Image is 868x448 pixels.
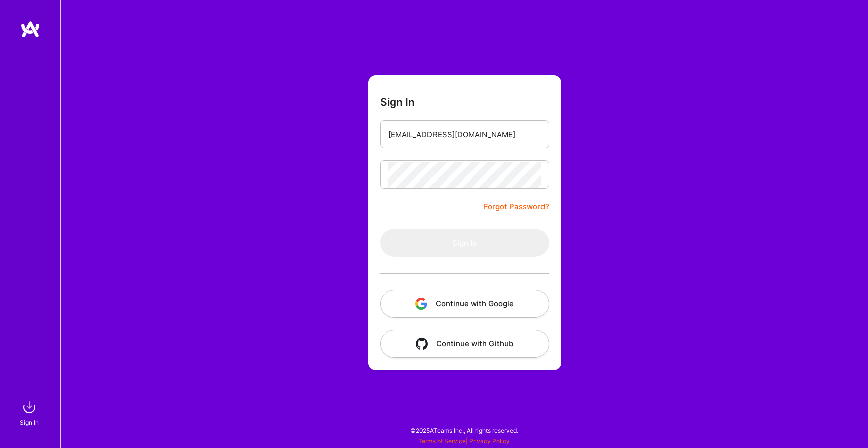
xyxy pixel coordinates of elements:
[19,397,39,417] img: sign in
[380,290,549,318] button: Continue with Google
[388,122,541,147] input: Email...
[380,330,549,358] button: Continue with Github
[20,20,40,38] img: logo
[469,437,510,445] a: Privacy Policy
[416,338,428,350] img: icon
[380,96,415,108] h3: Sign In
[20,417,39,428] div: Sign In
[415,298,427,310] img: icon
[380,229,549,257] button: Sign In
[484,201,549,213] a: Forgot Password?
[418,437,466,445] a: Terms of Service
[21,397,39,428] a: sign inSign In
[418,437,510,445] span: |
[60,418,868,443] div: © 2025 ATeams Inc., All rights reserved.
